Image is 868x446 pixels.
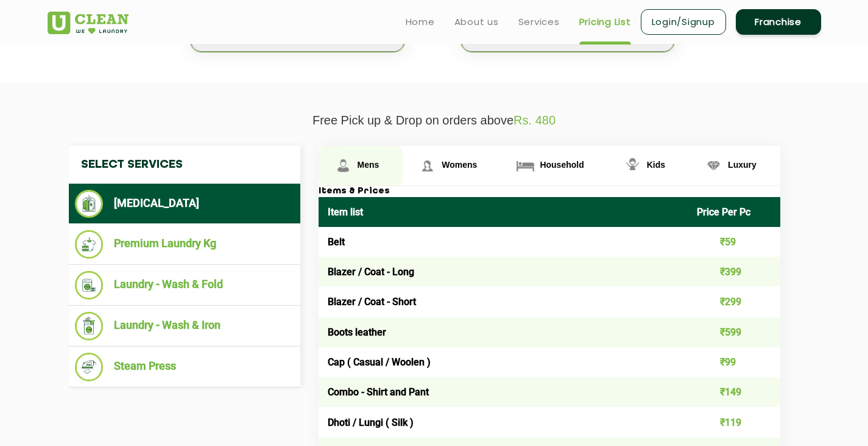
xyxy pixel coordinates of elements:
img: Steam Press [75,353,104,381]
span: Luxury [728,160,757,170]
img: UClean Laundry and Dry Cleaning [48,12,129,34]
img: Womens [417,155,438,176]
img: Premium Laundry Kg [75,230,104,259]
img: Luxury [703,155,724,176]
li: Steam Press [75,353,294,381]
img: Kids [622,155,643,176]
a: About us [454,15,499,29]
td: Cap ( Casual / Woolen ) [319,347,688,377]
a: Franchise [736,9,821,35]
td: Boots leather [319,317,688,347]
img: Dry Cleaning [75,190,104,218]
li: [MEDICAL_DATA] [75,190,294,218]
span: Rs. 480 [513,113,556,127]
h4: Select Services [69,146,300,184]
a: Pricing List [579,15,631,29]
td: Blazer / Coat - Long [319,257,688,287]
td: Blazer / Coat - Short [319,287,688,317]
li: Premium Laundry Kg [75,230,294,259]
td: ₹59 [688,227,780,257]
td: ₹99 [688,347,780,377]
a: Login/Signup [641,9,726,35]
a: Home [406,15,435,29]
td: ₹149 [688,377,780,407]
img: Household [515,155,536,176]
img: Laundry - Wash & Fold [75,271,104,300]
a: Services [518,15,560,29]
span: Kids [647,160,665,170]
h3: Items & Prices [319,186,780,197]
p: Free Pick up & Drop on orders above [48,113,821,128]
img: Mens [333,155,354,176]
td: Combo - Shirt and Pant [319,377,688,407]
td: ₹299 [688,287,780,317]
li: Laundry - Wash & Fold [75,271,294,300]
span: Womens [442,160,477,170]
td: ₹399 [688,257,780,287]
th: Price Per Pc [688,197,780,227]
td: Belt [319,227,688,257]
th: Item list [319,197,688,227]
td: Dhoti / Lungi ( Silk ) [319,407,688,437]
span: Mens [358,160,379,170]
td: ₹119 [688,407,780,437]
span: Household [540,160,584,170]
img: Laundry - Wash & Iron [75,312,104,340]
td: ₹599 [688,317,780,347]
li: Laundry - Wash & Iron [75,312,294,340]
